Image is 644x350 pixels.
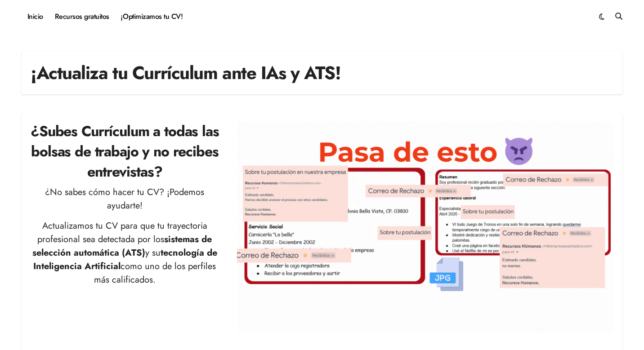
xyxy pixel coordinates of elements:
[31,186,219,213] p: ¿No sabes cómo hacer tu CV? ¡Podemos ayudarte!
[22,4,49,29] a: Inicio
[32,233,212,259] strong: sistemas de selección automática (ATS)
[33,246,217,273] strong: tecnología de Inteligencia Artificial
[31,219,219,287] p: Actualizamos tu CV para que tu trayectoria profesional sea detectada por los y su como uno de los...
[115,4,188,29] a: ¡Optimizamos tu CV!
[31,121,219,182] h2: ¿Subes Currículum a todas las bolsas de trabajo y no recibes entrevistas?
[31,60,340,85] h1: ¡Actualiza tu Currículum ante IAs y ATS!
[49,4,115,29] a: Recursos gratuitos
